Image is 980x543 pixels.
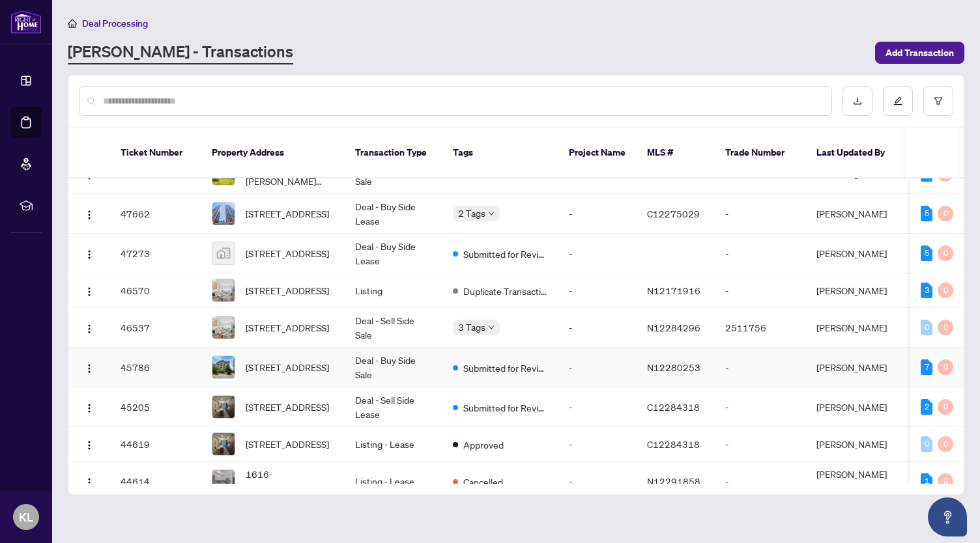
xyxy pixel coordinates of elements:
[246,360,329,374] span: [STREET_ADDRESS]
[488,210,495,217] span: down
[345,194,442,234] td: Deal - Buy Side Lease
[938,245,953,261] div: 0
[345,387,442,427] td: Deal - Sell Side Lease
[79,471,100,492] button: Logo
[715,128,806,178] th: Trade Number
[79,280,100,301] button: Logo
[715,348,806,387] td: -
[110,234,201,273] td: 47273
[79,357,100,378] button: Logo
[853,96,862,105] span: download
[921,436,932,452] div: 0
[212,316,235,339] img: thumbnail-img
[886,42,954,63] span: Add Transaction
[212,202,235,225] img: thumbnail-img
[637,128,715,178] th: MLS #
[647,475,700,487] span: N12291858
[938,359,953,375] div: 0
[345,234,442,273] td: Deal - Buy Side Lease
[79,203,100,224] button: Logo
[938,320,953,335] div: 0
[558,128,637,178] th: Project Name
[647,322,700,333] span: N12284296
[806,387,904,427] td: [PERSON_NAME]
[806,308,904,348] td: [PERSON_NAME]
[246,283,329,298] span: [STREET_ADDRESS]
[938,399,953,415] div: 0
[806,273,904,308] td: [PERSON_NAME]
[938,473,953,489] div: 0
[84,440,94,451] img: Logo
[463,247,548,261] span: Submitted for Review
[938,283,953,298] div: 0
[806,462,904,501] td: [PERSON_NAME] Administrator
[84,324,94,334] img: Logo
[345,273,442,308] td: Listing
[458,206,485,221] span: 2 Tags
[921,206,932,221] div: 5
[558,462,637,501] td: -
[463,400,548,415] span: Submitted for Review
[558,387,637,427] td: -
[558,427,637,462] td: -
[442,128,558,178] th: Tags
[212,470,235,492] img: thumbnail-img
[923,86,953,116] button: filter
[110,462,201,501] td: 44614
[82,18,148,29] span: Deal Processing
[715,194,806,234] td: -
[345,462,442,501] td: Listing - Lease
[715,234,806,273] td: -
[212,356,235,378] img: thumbnail-img
[110,194,201,234] td: 47662
[79,397,100,417] button: Logo
[715,273,806,308] td: -
[934,96,943,105] span: filter
[463,475,503,489] span: Cancelled
[558,273,637,308] td: -
[246,437,329,451] span: [STREET_ADDRESS]
[647,401,700,413] span: C12284318
[84,286,94,297] img: Logo
[212,242,235,264] img: thumbnail-img
[715,387,806,427] td: -
[246,320,329,335] span: [STREET_ADDRESS]
[806,194,904,234] td: [PERSON_NAME]
[558,194,637,234] td: -
[201,128,345,178] th: Property Address
[558,234,637,273] td: -
[110,308,201,348] td: 46537
[806,427,904,462] td: [PERSON_NAME]
[212,396,235,418] img: thumbnail-img
[110,273,201,308] td: 46570
[79,317,100,338] button: Logo
[843,86,872,116] button: download
[715,308,806,348] td: 2511756
[647,208,700,219] span: C12275029
[110,348,201,387] td: 45786
[875,42,964,64] button: Add Transaction
[921,359,932,375] div: 7
[84,403,94,413] img: Logo
[110,128,201,178] th: Ticket Number
[558,308,637,348] td: -
[938,436,953,452] div: 0
[345,308,442,348] td: Deal - Sell Side Sale
[212,433,235,455] img: thumbnail-img
[463,284,548,298] span: Duplicate Transaction
[110,387,201,427] td: 45205
[68,19,77,28] span: home
[921,320,932,335] div: 0
[463,438,504,452] span: Approved
[715,427,806,462] td: -
[893,96,902,105] span: edit
[928,497,967,536] button: Open asap
[806,128,904,178] th: Last Updated By
[345,427,442,462] td: Listing - Lease
[10,10,42,34] img: logo
[921,283,932,298] div: 3
[246,400,329,414] span: [STREET_ADDRESS]
[79,243,100,264] button: Logo
[921,473,932,489] div: 1
[246,206,329,221] span: [STREET_ADDRESS]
